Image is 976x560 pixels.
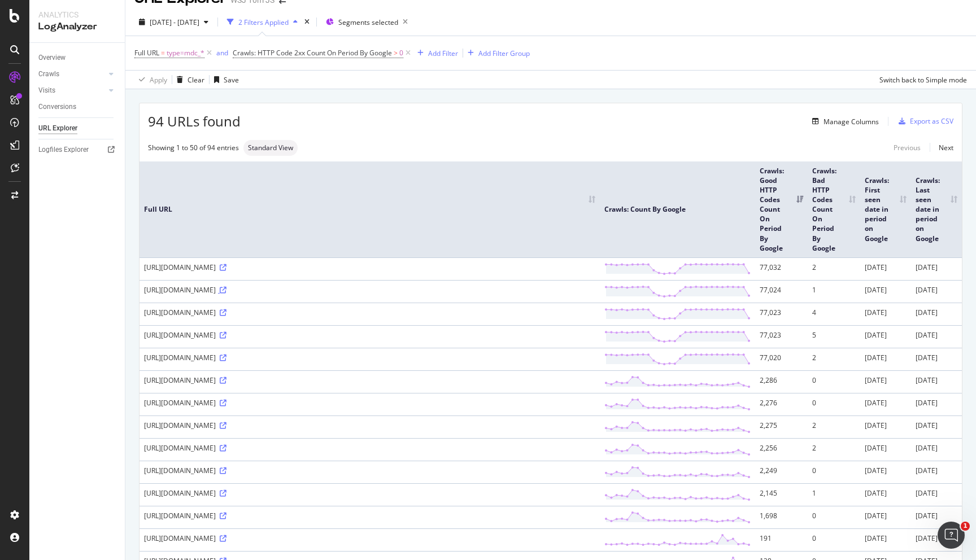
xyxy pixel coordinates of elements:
div: Clear [188,75,204,85]
td: 4 [808,303,860,325]
a: Logfiles Explorer [38,144,117,156]
div: [URL][DOMAIN_NAME] [144,511,595,520]
div: Conversions [38,101,76,113]
a: Next [930,139,953,156]
td: 77,024 [755,280,808,303]
div: [URL][DOMAIN_NAME] [144,262,595,272]
td: [DATE] [860,303,911,325]
span: [DATE] - [DATE] [150,17,199,27]
button: and [216,47,228,58]
td: [DATE] [860,483,911,506]
div: [URL][DOMAIN_NAME] [144,443,595,453]
div: [URL][DOMAIN_NAME] [144,330,595,340]
td: [DATE] [911,257,962,280]
td: [DATE] [911,506,962,528]
iframe: Intercom live chat [938,522,965,549]
td: 2,286 [755,370,808,393]
td: 2,145 [755,483,808,506]
div: Save [224,75,239,85]
td: 2 [808,438,860,461]
button: 2 Filters Applied [223,13,302,31]
span: 94 URLs found [148,112,241,131]
div: URL Explorer [38,123,77,134]
span: Full URL [134,48,159,58]
td: 2,276 [755,393,808,415]
td: [DATE] [911,393,962,415]
span: = [161,48,165,58]
div: [URL][DOMAIN_NAME] [144,353,595,362]
span: Crawls: HTTP Code 2xx Count On Period By Google [233,48,392,58]
td: 77,020 [755,348,808,370]
a: Conversions [38,101,117,113]
td: [DATE] [860,461,911,483]
td: [DATE] [860,280,911,303]
td: 77,023 [755,325,808,348]
td: [DATE] [911,438,962,461]
th: Crawls: Good HTTP Codes Count On Period By Google: activate to sort column ascending [755,161,808,257]
td: 1 [808,483,860,506]
span: 1 [961,522,970,531]
a: URL Explorer [38,123,117,134]
td: [DATE] [860,393,911,415]
td: [DATE] [860,370,911,393]
div: [URL][DOMAIN_NAME] [144,308,595,317]
div: times [302,16,312,28]
div: Overview [38,52,66,64]
a: Visits [38,85,106,97]
td: 1 [808,280,860,303]
div: Showing 1 to 50 of 94 entries [148,143,239,152]
a: Overview [38,52,117,64]
div: Logfiles Explorer [38,144,89,156]
td: 5 [808,325,860,348]
th: Crawls: Last seen date in period on Google: activate to sort column ascending [911,161,962,257]
td: [DATE] [860,415,911,438]
div: neutral label [243,140,298,156]
div: [URL][DOMAIN_NAME] [144,533,595,543]
td: 0 [808,370,860,393]
div: [URL][DOMAIN_NAME] [144,466,595,475]
span: type=mdc_* [167,45,204,61]
td: [DATE] [911,415,962,438]
td: 0 [808,461,860,483]
th: Full URL: activate to sort column ascending [140,161,600,257]
div: Add Filter [428,49,458,58]
td: [DATE] [860,528,911,551]
td: 0 [808,506,860,528]
td: 1,698 [755,506,808,528]
td: [DATE] [911,303,962,325]
div: [URL][DOMAIN_NAME] [144,421,595,430]
a: Crawls [38,68,106,80]
div: Export as CSV [910,116,953,126]
td: 2 [808,348,860,370]
td: [DATE] [860,348,911,370]
div: Visits [38,85,55,97]
td: [DATE] [860,438,911,461]
td: [DATE] [911,461,962,483]
td: [DATE] [911,528,962,551]
div: Analytics [38,9,116,20]
td: [DATE] [860,257,911,280]
span: Standard View [248,145,293,151]
td: [DATE] [911,348,962,370]
div: Apply [150,75,167,85]
td: 77,023 [755,303,808,325]
div: and [216,48,228,58]
div: Add Filter Group [478,49,530,58]
div: 2 Filters Applied [238,17,289,27]
span: Segments selected [338,17,398,27]
td: 2,256 [755,438,808,461]
div: Crawls [38,68,59,80]
div: [URL][DOMAIN_NAME] [144,398,595,408]
button: Add Filter Group [463,46,530,60]
td: [DATE] [860,325,911,348]
button: Add Filter [413,46,458,60]
th: Crawls: Count By Google [600,161,755,257]
div: LogAnalyzer [38,20,116,33]
span: 0 [399,45,403,61]
td: 191 [755,528,808,551]
td: [DATE] [911,370,962,393]
td: 2 [808,257,860,280]
td: 0 [808,528,860,551]
td: [DATE] [911,483,962,506]
button: Apply [134,71,167,89]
